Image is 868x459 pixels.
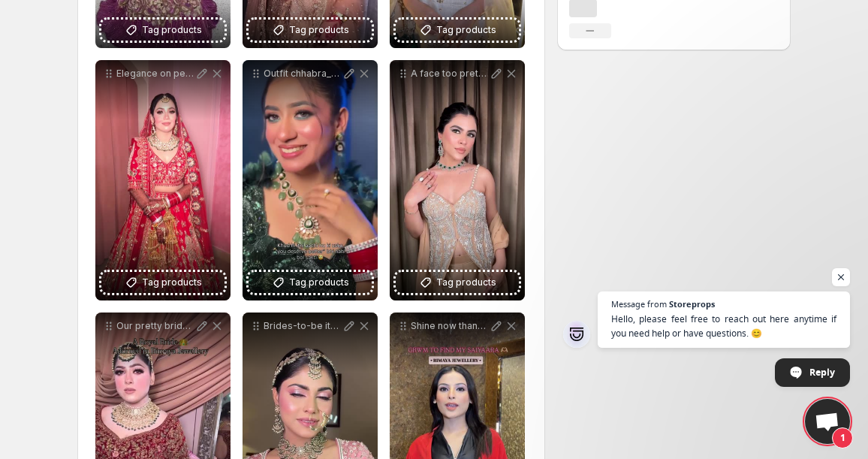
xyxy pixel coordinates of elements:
[243,60,378,300] div: Outfit chhabra_srs Jewellery rimayajewellery Makeup mbm_makeup_studioTag products
[669,300,715,308] span: Storeprops
[142,23,202,38] span: Tag products
[116,320,194,332] p: Our pretty bride in Rimayas Royal Bridal Collection Jewellery - rimayajewellery Mua - facestories...
[611,300,667,308] span: Message from
[809,359,835,385] span: Reply
[411,68,489,80] p: A face too pretty to be true glowing with soft vibes and mettalic eyes
[396,272,519,293] button: Tag products
[264,320,342,332] p: Brides-to-be its your time to shine Bridal bookings are officially OPEN Secure your dream look no...
[289,23,349,38] span: Tag products
[411,320,489,332] p: Shine now thank us later SHOP THE MOST PREMIUM COLLECTION AT 60 OFF
[436,23,496,38] span: Tag products
[101,20,225,41] button: Tag products
[142,275,202,290] span: Tag products
[396,20,519,41] button: Tag products
[289,275,349,290] span: Tag products
[805,399,850,444] div: Open chat
[264,68,342,80] p: Outfit chhabra_srs Jewellery rimayajewellery Makeup mbm_makeup_studio
[249,272,372,293] button: Tag products
[249,20,372,41] button: Tag products
[436,275,496,290] span: Tag products
[390,60,525,300] div: A face too pretty to be true glowing with soft vibes and mettalic eyesTag products
[101,272,225,293] button: Tag products
[116,68,194,80] p: Elegance on peek Mua payalaroramakeovers Outfit adityaandmohit Jewellery rimayajewellery
[611,312,836,340] span: Hello, please feel free to reach out here anytime if you need help or have questions. 😊
[832,427,853,448] span: 1
[95,60,231,300] div: Elegance on peek Mua payalaroramakeovers Outfit adityaandmohit Jewellery rimayajewelleryTag products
